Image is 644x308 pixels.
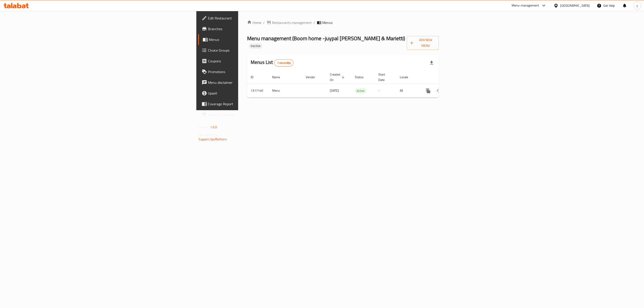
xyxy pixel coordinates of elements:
h2: Menus List [251,59,293,66]
span: ID [251,74,259,80]
a: Menu disclaimer [198,77,304,88]
span: Coverage Report [208,101,300,107]
span: Version: [199,124,210,130]
span: Start Date [378,72,391,82]
span: y [636,3,638,8]
a: Upsell [198,88,304,99]
span: Grocery Checklist [208,112,300,117]
div: Menu-management [512,3,539,8]
table: enhanced table [247,70,469,98]
td: All [396,84,419,97]
span: Add New Menu [410,37,435,49]
span: Name [272,74,286,80]
span: Menu management ( Boom home -juypal [PERSON_NAME] & Marietti ) [247,33,405,43]
a: Branches [198,23,304,34]
div: [GEOGRAPHIC_DATA] [560,3,590,8]
div: Export file [426,57,437,68]
th: Actions [419,70,469,84]
a: Menus [198,34,304,45]
td: - [375,84,396,97]
nav: breadcrumb [247,20,439,25]
a: Coverage Report [198,99,304,109]
div: Active [355,88,366,93]
a: Coupons [198,56,304,66]
span: Get support on: [199,132,219,138]
a: Promotions [198,66,304,77]
button: more [423,85,434,96]
span: Upsell [208,91,300,96]
span: Status [355,74,369,80]
div: Total records count [274,59,294,66]
span: Promotions [208,69,300,74]
span: Edit Restaurant [208,15,300,21]
a: Choice Groups [198,45,304,56]
a: Support.OpsPlatform [199,136,227,142]
span: Created On [330,72,346,82]
li: / [314,20,315,25]
span: Branches [208,26,300,32]
span: 1.0.0 [210,124,217,130]
span: Vendor [306,74,321,80]
span: [DATE] [330,88,339,93]
a: Edit Restaurant [198,13,304,23]
span: Menus [209,37,300,42]
button: Change Status [434,85,444,96]
a: Grocery Checklist [198,109,304,120]
span: Choice Groups [208,48,300,53]
button: Add New Menu [407,36,439,50]
span: 1 record(s) [274,61,293,65]
span: Menus [322,20,333,25]
span: Coupons [208,58,300,64]
span: Menu disclaimer [208,80,300,85]
span: Locale [400,74,414,80]
span: Active [355,88,366,93]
